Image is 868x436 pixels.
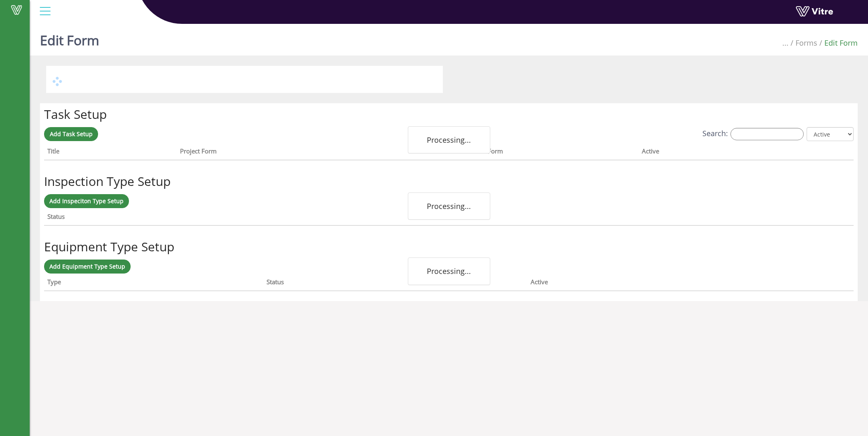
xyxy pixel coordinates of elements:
[44,210,406,226] th: Status
[730,128,804,140] input: Search:
[44,127,98,141] a: Add Task Setup
[49,262,125,270] span: Add Equipment Type Setup
[527,276,783,291] th: Active
[44,174,854,188] h2: Inspection Type Setup
[795,38,817,48] a: Forms
[702,128,804,140] label: Search:
[408,126,490,153] div: Processing...
[177,145,484,160] th: Project Form
[639,145,807,160] th: Active
[484,145,639,160] th: Form
[44,194,129,208] a: Add Inspeciton Type Setup
[817,37,858,49] li: Edit Form
[408,192,490,220] div: Processing...
[408,257,490,285] div: Processing...
[50,130,93,138] span: Add Task Setup
[782,38,788,48] span: ...
[44,276,263,291] th: Type
[49,197,124,205] span: Add Inspeciton Type Setup
[406,210,756,226] th: Active
[44,107,854,121] h2: Task Setup
[44,260,131,274] a: Add Equipment Type Setup
[263,276,527,291] th: Status
[40,21,99,56] h1: Edit Form
[44,240,854,253] h2: Equipment Type Setup
[44,145,177,160] th: Title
